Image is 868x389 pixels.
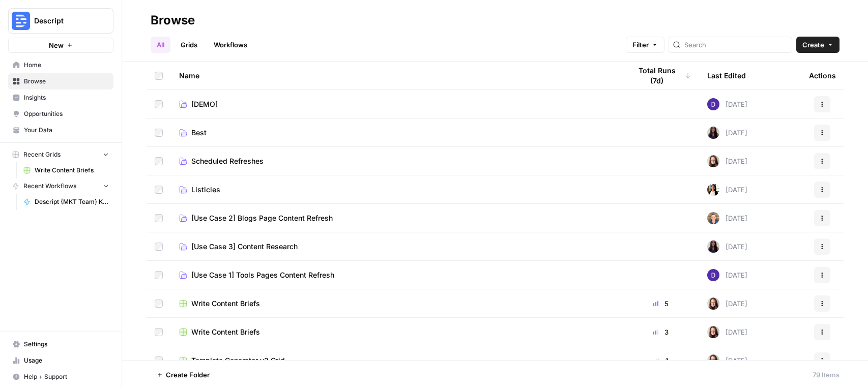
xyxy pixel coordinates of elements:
[191,327,260,337] span: Write Content Briefs
[8,122,113,138] a: Your Data
[12,12,30,30] img: Descript Logo
[24,61,109,70] span: Home
[707,62,746,89] div: Last Edited
[151,367,216,383] button: Create Folder
[179,185,615,195] a: Listicles
[24,126,109,135] span: Your Data
[8,38,113,53] button: New
[179,62,615,89] div: Name
[8,369,113,385] button: Help + Support
[191,213,333,223] span: [Use Case 2] Blogs Page Content Refresh
[707,326,719,338] img: 0k8zhtdhn4dx5h2gz1j2dolpxp0q
[49,40,64,50] span: New
[191,156,264,166] span: Scheduled Refreshes
[191,270,334,280] span: [Use Case 1] Tools Pages Content Refresh
[802,40,824,50] span: Create
[631,298,691,309] div: 5
[707,127,747,139] div: [DATE]
[707,212,747,224] div: [DATE]
[34,16,96,26] span: Descript
[631,62,691,89] div: Total Runs (7d)
[24,356,109,365] span: Usage
[24,109,109,118] span: Opportunities
[707,297,747,310] div: [DATE]
[179,99,615,109] a: [DEMO]
[179,355,615,366] a: Template Generator v2 Grid
[809,62,836,89] div: Actions
[191,242,298,252] span: [Use Case 3] Content Research
[24,77,109,86] span: Browse
[707,98,747,110] div: [DATE]
[151,12,195,28] div: Browse
[179,327,615,337] a: Write Content Briefs
[179,128,615,138] a: Best
[35,166,109,175] span: Write Content Briefs
[632,40,649,50] span: Filter
[707,269,719,281] img: 6clbhjv5t98vtpq4yyt91utag0vy
[191,185,220,195] span: Listicles
[8,8,113,34] button: Workspace: Descript
[8,336,113,352] a: Settings
[631,355,691,366] div: 1
[179,298,615,309] a: Write Content Briefs
[707,184,719,196] img: xqjo96fmx1yk2e67jao8cdkou4un
[8,147,113,162] button: Recent Grids
[8,106,113,122] a: Opportunities
[175,37,204,53] a: Grids
[35,197,109,206] span: Descript {MKT Team} Keyword Research
[707,98,719,110] img: 6clbhjv5t98vtpq4yyt91utag0vy
[707,297,719,310] img: 0k8zhtdhn4dx5h2gz1j2dolpxp0q
[707,269,747,281] div: [DATE]
[8,178,113,194] button: Recent Workflows
[23,182,76,191] span: Recent Workflows
[707,354,747,367] div: [DATE]
[208,37,253,53] a: Workflows
[191,99,218,109] span: [DEMO]
[707,354,719,367] img: 0k8zhtdhn4dx5h2gz1j2dolpxp0q
[707,212,719,224] img: 50s1itr6iuawd1zoxsc8bt0iyxwq
[684,40,788,50] input: Search
[707,155,747,167] div: [DATE]
[179,213,615,223] a: [Use Case 2] Blogs Page Content Refresh
[23,150,61,159] span: Recent Grids
[191,128,207,138] span: Best
[24,340,109,349] span: Settings
[8,57,113,73] a: Home
[707,184,747,196] div: [DATE]
[191,298,260,309] span: Write Content Briefs
[707,326,747,338] div: [DATE]
[24,372,109,381] span: Help + Support
[8,73,113,89] a: Browse
[166,370,210,380] span: Create Folder
[707,241,747,253] div: [DATE]
[813,370,840,380] div: 79 Items
[707,155,719,167] img: 0k8zhtdhn4dx5h2gz1j2dolpxp0q
[151,37,170,53] a: All
[19,162,113,178] a: Write Content Briefs
[8,352,113,369] a: Usage
[707,127,719,139] img: rox323kbkgutb4wcij4krxobkpon
[191,355,285,366] span: Template Generator v2 Grid
[179,242,615,252] a: [Use Case 3] Content Research
[626,37,664,53] button: Filter
[707,241,719,253] img: rox323kbkgutb4wcij4krxobkpon
[179,156,615,166] a: Scheduled Refreshes
[8,89,113,106] a: Insights
[631,327,691,337] div: 3
[796,37,840,53] button: Create
[179,270,615,280] a: [Use Case 1] Tools Pages Content Refresh
[19,194,113,210] a: Descript {MKT Team} Keyword Research
[24,93,109,102] span: Insights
